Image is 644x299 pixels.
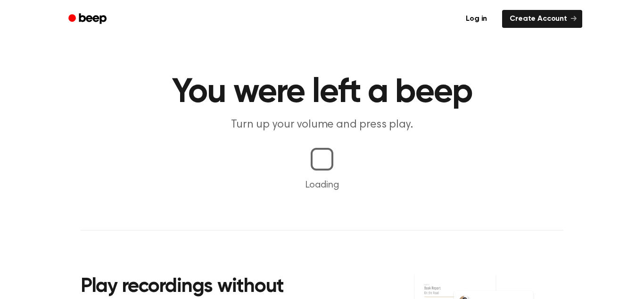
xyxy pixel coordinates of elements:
p: Loading [11,178,633,192]
a: Log in [456,8,496,30]
h1: You were left a beep [81,76,563,110]
a: Beep [62,10,115,28]
p: Turn up your volume and press play. [141,117,503,133]
a: Create Account [502,10,582,28]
